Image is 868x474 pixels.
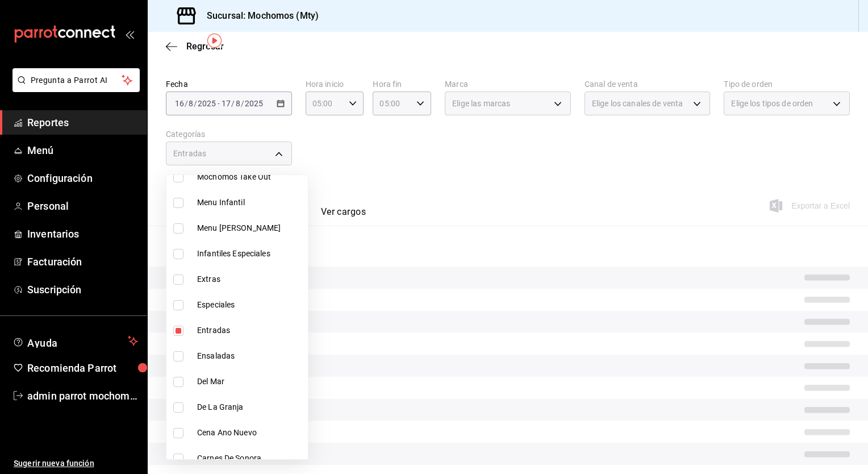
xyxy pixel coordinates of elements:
[197,376,303,388] span: Del Mar
[197,401,303,413] span: De La Granja
[197,427,303,439] span: Cena Ano Nuevo
[197,197,303,209] span: Menu Infantil
[207,34,222,48] img: Tooltip marker
[197,452,303,464] span: Carnes De Sonora
[197,222,303,234] span: Menu [PERSON_NAME]
[197,273,303,285] span: Extras
[197,350,303,362] span: Ensaladas
[197,325,303,336] span: Entradas
[197,299,303,311] span: Especiales
[197,171,303,183] span: Mochomos Take Out
[197,248,303,260] span: Infantiles Especiales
